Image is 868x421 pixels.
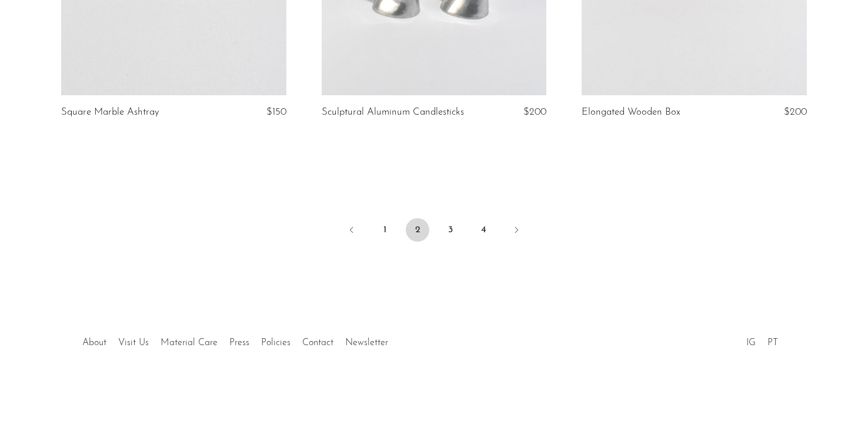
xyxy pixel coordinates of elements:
[784,107,807,117] span: $200
[505,218,528,244] a: Next
[61,107,159,118] a: Square Marble Ashtray
[322,107,464,118] a: Sculptural Aluminum Candlesticks
[406,218,429,242] span: 2
[161,338,218,348] a: Material Care
[261,338,291,348] a: Policies
[523,107,546,117] span: $200
[118,338,149,348] a: Visit Us
[373,218,396,242] a: 1
[340,218,363,244] a: Previous
[746,338,756,348] a: IG
[76,329,394,351] ul: Quick links
[82,338,106,348] a: About
[302,338,333,348] a: Contact
[582,107,680,118] a: Elongated Wooden Box
[740,329,784,351] ul: Social Medias
[266,107,286,117] span: $150
[229,338,249,348] a: Press
[767,338,778,348] a: PT
[472,218,495,242] a: 4
[439,218,462,242] a: 3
